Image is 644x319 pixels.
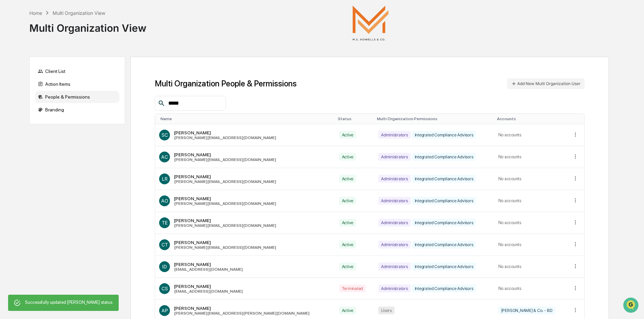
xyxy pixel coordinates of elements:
[174,284,243,289] div: [PERSON_NAME]
[7,99,12,104] div: 🔎
[174,245,276,250] div: [PERSON_NAME][EMAIL_ADDRESS][DOMAIN_NAME]
[162,132,168,138] span: SC
[412,131,476,139] div: Integrated Compliance Advisors
[378,153,411,161] div: Administrators
[378,263,411,270] div: Administrators
[115,54,123,62] button: Start new chat
[162,176,168,182] span: LR
[174,223,276,228] div: [PERSON_NAME][EMAIL_ADDRESS][DOMAIN_NAME]
[338,116,372,121] div: Toggle SortBy
[498,220,564,225] div: No accounts
[7,14,123,25] p: How can we help?
[339,175,356,183] div: Active
[339,153,356,161] div: Active
[378,285,411,292] div: Administrators
[67,114,82,119] span: Pylon
[35,91,119,103] div: People & Permissions
[174,152,276,157] div: [PERSON_NAME]
[174,179,276,184] div: [PERSON_NAME][EMAIL_ADDRESS][DOMAIN_NAME]
[412,263,476,270] div: Integrated Compliance Advisors
[339,307,356,314] div: Active
[7,52,19,64] img: 1746055101610-c473b297-6a78-478c-a979-82029cc54cd1
[162,286,168,291] span: CS
[46,82,86,95] a: 🗄️Attestations
[162,264,167,269] span: ID
[378,307,394,314] div: Users
[339,263,356,270] div: Active
[377,116,492,121] div: Toggle SortBy
[49,86,54,91] div: 🗄️
[161,154,168,160] span: AC
[23,52,111,58] div: Start new chat
[162,242,168,247] span: CT
[35,78,119,90] div: Action Items
[412,219,476,227] div: Integrated Compliance Advisors
[162,308,168,313] span: AP
[162,220,168,225] span: TE
[412,197,476,205] div: Integrated Compliance Advisors
[174,196,276,201] div: [PERSON_NAME]
[498,264,564,269] div: No accounts
[498,198,564,203] div: No accounts
[29,10,42,16] div: Home
[174,157,276,162] div: [PERSON_NAME][EMAIL_ADDRESS][DOMAIN_NAME]
[23,58,85,64] div: We're available if you need us!
[53,10,105,16] div: Multi Organization View
[174,135,276,140] div: [PERSON_NAME][EMAIL_ADDRESS][DOMAIN_NAME]
[25,297,113,309] div: Successfully updated [PERSON_NAME] status.
[174,305,310,311] div: [PERSON_NAME]
[48,114,82,119] a: Powered byPylon
[56,85,84,92] span: Attestations
[497,116,565,121] div: Toggle SortBy
[174,218,276,223] div: [PERSON_NAME]
[160,116,332,121] div: Toggle SortBy
[498,286,564,291] div: No accounts
[498,176,564,181] div: No accounts
[13,98,42,105] span: Data Lookup
[412,285,476,292] div: Integrated Compliance Advisors
[498,154,564,159] div: No accounts
[412,241,476,248] div: Integrated Compliance Advisors
[378,175,411,183] div: Administrators
[174,289,243,294] div: [EMAIL_ADDRESS][DOMAIN_NAME]
[412,153,476,161] div: Integrated Compliance Advisors
[412,175,476,183] div: Integrated Compliance Advisors
[339,241,356,248] div: Active
[4,82,46,95] a: 🖐️Preclearance
[4,95,45,107] a: 🔎Data Lookup
[174,311,310,316] div: [PERSON_NAME][EMAIL_ADDRESS][PERSON_NAME][DOMAIN_NAME]
[174,267,243,272] div: [EMAIL_ADDRESS][DOMAIN_NAME]
[174,201,276,206] div: [PERSON_NAME][EMAIL_ADDRESS][DOMAIN_NAME]
[339,219,356,227] div: Active
[13,85,43,92] span: Preclearance
[339,131,356,139] div: Active
[29,17,146,34] div: Multi Organization View
[337,5,404,41] img: M.S. Howells & Co.
[498,242,564,247] div: No accounts
[574,116,582,121] div: Toggle SortBy
[378,131,411,139] div: Administrators
[378,241,411,248] div: Administrators
[498,132,564,137] div: No accounts
[161,198,168,204] span: AO
[174,130,276,135] div: [PERSON_NAME]
[378,197,411,205] div: Administrators
[174,174,276,179] div: [PERSON_NAME]
[35,65,119,77] div: Client List
[174,262,243,267] div: [PERSON_NAME]
[339,285,366,292] div: Terminated
[498,307,555,314] div: [PERSON_NAME] & Co. - BD
[622,297,641,315] iframe: Open customer support
[378,219,411,227] div: Administrators
[35,104,119,116] div: Branding
[507,78,585,89] button: Add New Mutli Organization User
[7,86,12,91] div: 🖐️
[174,240,276,245] div: [PERSON_NAME]
[339,197,356,205] div: Active
[155,79,297,88] h1: Multi Organization People & Permissions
